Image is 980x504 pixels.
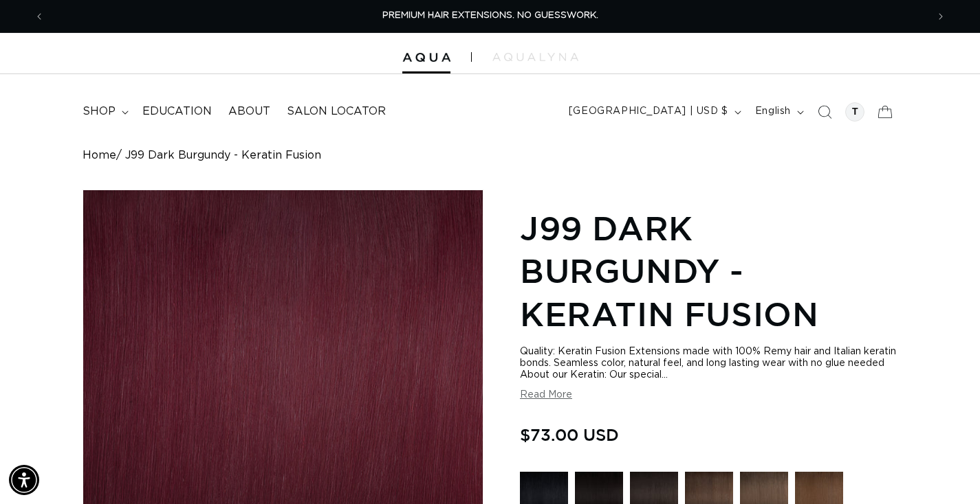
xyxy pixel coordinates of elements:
nav: breadcrumbs [83,149,897,162]
h1: J99 Dark Burgundy - Keratin Fusion [520,207,897,335]
div: Quality: Keratin Fusion Extensions made with 100% Remy hair and Italian keratin bonds. Seamless c... [520,346,897,381]
span: [GEOGRAPHIC_DATA] | USD $ [569,104,728,119]
button: Read More [520,389,572,401]
div: Accessibility Menu [9,465,39,495]
button: [GEOGRAPHIC_DATA] | USD $ [560,99,747,125]
span: shop [83,104,116,119]
a: Home [83,149,116,162]
img: Aqua Hair Extensions [402,53,450,62]
button: English [747,99,809,125]
a: Salon Locator [279,96,394,127]
span: $73.00 USD [520,422,619,448]
span: J99 Dark Burgundy - Keratin Fusion [125,149,321,162]
button: Next announcement [926,3,956,30]
a: About [220,96,279,127]
summary: Search [809,97,840,127]
summary: shop [74,96,134,127]
span: PREMIUM HAIR EXTENSIONS. NO GUESSWORK. [382,11,598,20]
span: Education [142,104,212,119]
span: About [228,104,270,119]
span: English [755,104,791,119]
a: Education [134,96,220,127]
span: Salon Locator [287,104,386,119]
iframe: Chat Widget [911,438,980,504]
img: aqualyna.com [492,53,578,61]
button: Previous announcement [24,3,54,30]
